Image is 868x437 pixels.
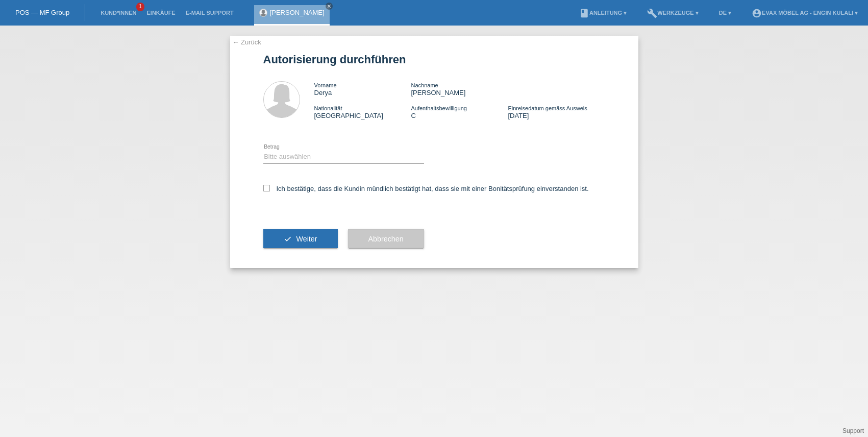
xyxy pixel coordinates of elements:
button: Abbrechen [348,229,424,249]
a: E-Mail Support [181,10,239,16]
a: ← Zurück [233,38,261,46]
a: DE ▾ [714,10,736,16]
a: close [326,3,333,10]
button: check Weiter [263,229,338,249]
span: Abbrechen [368,235,404,243]
i: account_circle [752,8,762,18]
a: Einkäufe [141,10,180,16]
span: Einreisedatum gemäss Ausweis [508,105,587,111]
div: [DATE] [508,104,605,119]
div: [GEOGRAPHIC_DATA] [314,104,411,119]
i: build [647,8,657,18]
a: bookAnleitung ▾ [574,10,632,16]
div: [PERSON_NAME] [411,81,508,96]
i: close [327,4,332,9]
a: [PERSON_NAME] [270,9,325,16]
span: Nachname [411,82,438,88]
a: Support [842,427,864,434]
a: buildWerkzeuge ▾ [642,10,704,16]
i: book [579,8,589,18]
span: Nationalität [314,105,342,111]
span: Weiter [296,235,317,243]
span: Vorname [314,82,337,88]
div: Derya [314,81,411,96]
span: 1 [136,3,144,11]
div: C [411,104,508,119]
a: Kund*innen [95,10,141,16]
h1: Autorisierung durchführen [263,53,605,66]
i: check [284,235,292,243]
a: POS — MF Group [15,9,69,16]
label: Ich bestätige, dass die Kundin mündlich bestätigt hat, dass sie mit einer Bonitätsprüfung einvers... [263,185,589,192]
a: account_circleEVAX Möbel AG - Engin Kulali ▾ [747,10,863,16]
span: Aufenthaltsbewilligung [411,105,466,111]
